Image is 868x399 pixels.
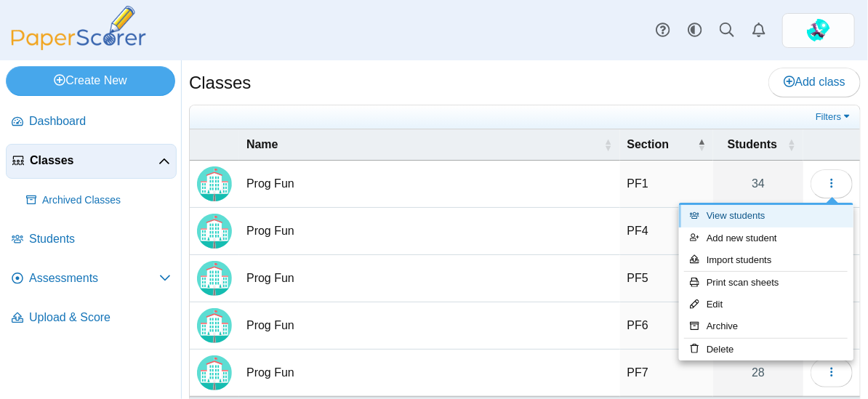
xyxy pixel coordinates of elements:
td: Prog Fun [239,255,620,302]
span: Add class [784,76,845,88]
a: Classes [6,144,177,179]
a: Import students [679,249,853,271]
td: Prog Fun [239,208,620,255]
td: PF5 [620,255,714,302]
span: Section : Activate to invert sorting [697,137,706,152]
span: Students : Activate to sort [787,137,796,152]
span: Name : Activate to sort [604,137,613,152]
a: Add class [768,68,861,97]
td: PF4 [620,208,714,255]
a: 34 [713,161,803,207]
a: Delete [679,339,853,360]
span: Students [29,231,171,247]
h1: Classes [189,70,251,95]
td: Prog Fun [239,302,620,350]
a: Edit [679,294,853,315]
span: Archived Classes [42,193,171,208]
span: Name [246,137,601,153]
span: Lisa Wenzel [807,19,830,42]
img: Locally created class [197,261,232,296]
img: PaperScorer [6,6,151,50]
a: Assessments [6,262,177,297]
a: Filters [812,110,856,124]
a: Upload & Score [6,301,177,336]
a: Create New [6,66,175,95]
img: Locally created class [197,214,232,249]
span: Dashboard [29,113,171,129]
span: Section [627,137,695,153]
a: ps.J06lXw6dMDxQieRt [782,13,855,48]
span: Students [720,137,784,153]
td: PF7 [620,350,714,397]
a: 28 [713,350,803,396]
a: Print scan sheets [679,272,853,294]
img: ps.J06lXw6dMDxQieRt [807,19,830,42]
img: Locally created class [197,166,232,201]
a: Dashboard [6,105,177,140]
td: PF1 [620,161,714,208]
td: Prog Fun [239,161,620,208]
td: PF6 [620,302,714,350]
img: Locally created class [197,355,232,390]
a: View students [679,205,853,227]
span: Classes [30,153,158,169]
span: Assessments [29,270,159,286]
td: Prog Fun [239,350,620,397]
a: Archived Classes [20,183,177,218]
a: Students [6,222,177,257]
span: Upload & Score [29,310,171,326]
a: Alerts [743,15,775,47]
a: PaperScorer [6,40,151,52]
a: Add new student [679,227,853,249]
img: Locally created class [197,308,232,343]
a: Archive [679,315,853,337]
